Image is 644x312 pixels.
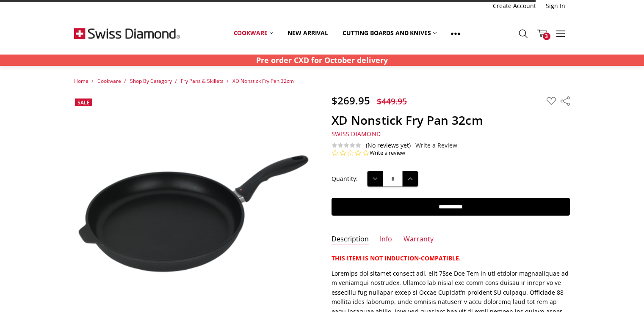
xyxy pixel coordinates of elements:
[444,24,467,43] a: Show All
[332,130,381,138] span: Swiss Diamond
[377,96,407,107] span: $449.95
[74,12,180,55] img: Free Shipping On Every Order
[370,149,405,157] a: Write a review
[533,23,551,44] a: 3
[74,77,88,85] a: Home
[332,113,570,128] h1: XD Nonstick Fry Pan 32cm
[227,24,281,42] a: Cookware
[332,235,369,244] a: Description
[543,33,550,40] span: 3
[415,142,457,149] a: Write a Review
[77,99,90,106] span: Sale
[332,174,358,183] label: Quantity:
[404,235,434,244] a: Warranty
[332,93,370,107] span: $269.95
[380,235,392,244] a: Info
[130,77,172,85] a: Shop By Category
[97,77,121,85] a: Cookware
[232,77,294,85] a: XD Nonstick Fry Pan 32cm
[332,254,461,262] strong: THIS ITEM IS NOT INDUCTION-COMPATIBLE.
[181,77,224,85] a: Fry Pans & Skillets
[280,24,335,42] a: New arrival
[366,142,411,149] span: (No reviews yet)
[256,55,388,65] strong: Pre order CXD for October delivery
[335,24,444,42] a: Cutting boards and knives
